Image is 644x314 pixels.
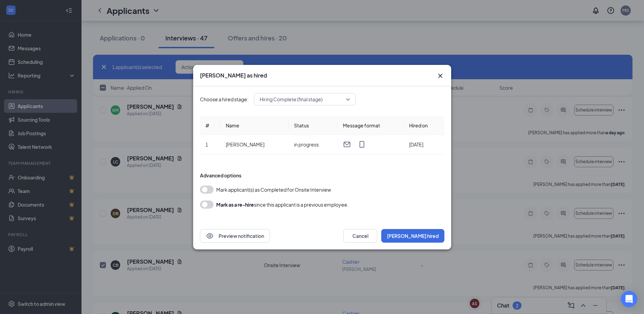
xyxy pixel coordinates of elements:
b: Mark as a re-hire [216,202,254,208]
svg: Cross [436,72,444,80]
svg: Eye [206,232,214,240]
td: [DATE] [404,135,444,154]
span: Mark applicant(s) as Completed for Onsite Interview [216,186,331,194]
h3: [PERSON_NAME] as hired [200,72,267,79]
button: Cancel [343,229,377,243]
span: Choose a hired stage: [200,95,249,103]
th: Hired on [404,116,444,135]
div: since this applicant is a previous employee. [216,200,349,209]
button: EyePreview notification [200,229,270,243]
th: Message format [337,116,404,135]
button: Close [436,72,444,80]
th: Status [289,116,337,135]
svg: Email [343,140,351,149]
div: Advanced options [200,172,444,179]
th: # [200,116,220,135]
span: 1 [205,141,208,147]
span: Hiring Complete (final stage) [260,94,323,104]
div: Open Intercom Messenger [621,291,637,307]
td: in progress [289,135,337,154]
svg: MobileSms [358,140,366,149]
th: Name [220,116,289,135]
button: [PERSON_NAME] hired [381,229,444,243]
td: [PERSON_NAME] [220,135,289,154]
